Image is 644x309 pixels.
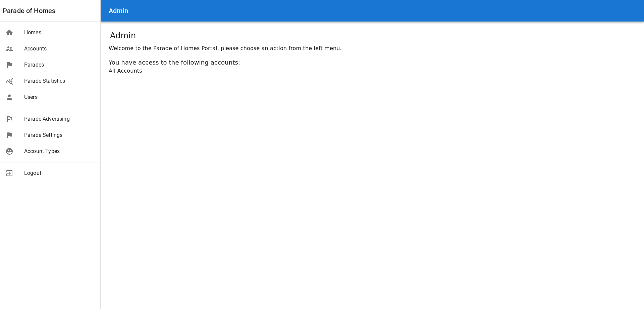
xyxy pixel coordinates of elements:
[109,67,636,75] div: All Accounts
[24,147,95,155] span: Account Types
[110,30,136,42] h1: Admin
[24,169,95,177] span: Logout
[109,5,128,16] h6: Admin
[24,115,95,123] span: Parade Advertising
[109,58,636,67] div: You have access to the following accounts:
[24,61,95,69] span: Parades
[24,93,95,101] span: Users
[24,131,95,139] span: Parade Settings
[3,5,55,16] a: Parade of Homes
[24,29,95,37] span: Homes
[24,77,95,85] span: Parade Statistics
[24,45,95,53] span: Accounts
